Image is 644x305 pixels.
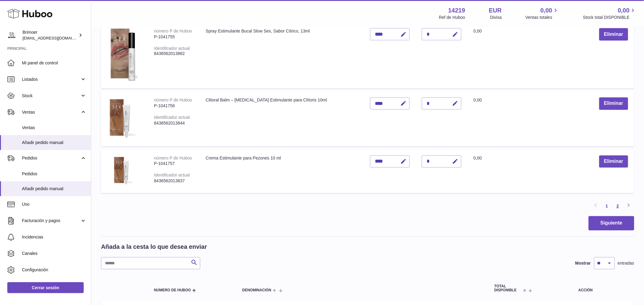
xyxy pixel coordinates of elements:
[200,91,364,146] td: Clitoral Balm – [MEDICAL_DATA] Estimulante para Clítoris 10ml
[154,46,190,51] div: Identificador actual
[448,6,465,15] strong: 14219
[612,201,623,212] a: 2
[599,28,628,41] button: Eliminar
[154,115,190,120] div: Identificador actual
[474,98,482,103] span: 0,00
[22,125,86,131] span: Ventas
[583,15,637,20] span: Stock total DISPONIBLE
[474,29,482,33] span: 0,00
[154,98,192,103] div: número P de Huboo
[541,6,552,15] span: 0,00
[107,98,138,139] img: Clitoral Balm – Bálsamo Estimulante para Clítoris 10ml
[154,289,191,293] span: Número de Huboo
[618,261,634,266] span: entradas
[599,98,628,110] button: Eliminar
[107,156,138,186] img: Crema Estimulante para Pezones 10 ml
[101,243,207,251] h2: Añada a la cesta lo que desea enviar
[154,51,194,57] div: 8436562013882
[22,140,86,146] span: Añadir pedido manual
[22,218,80,224] span: Facturación y pagos
[23,29,77,41] div: Brimoer
[526,15,559,20] span: Ventas totales
[7,282,84,293] a: Cerrar sesión
[22,251,86,256] span: Canales
[154,121,194,126] div: 8436562013844
[22,201,86,207] span: Uso
[154,178,194,184] div: 8436562013837
[154,34,194,40] div: P-1041755
[537,279,634,299] th: Acción
[618,6,630,15] span: 0,00
[22,109,80,115] span: Ventas
[489,6,502,15] strong: EUR
[575,261,591,266] label: Mostrar
[22,171,86,177] span: Pedidos
[200,149,364,194] td: Crema Estimulante para Pezones 10 ml
[599,156,628,168] button: Eliminar
[22,93,80,99] span: Stock
[7,31,16,40] img: oroses@renuevo.es
[242,289,271,293] span: Denominación
[154,103,194,109] div: P-1041756
[154,161,194,167] div: P-1041757
[107,28,138,81] img: Spray Estimulante Bucal Slow Sex, Sabor Cítrico, 13ml
[22,155,80,161] span: Pedidos
[23,36,89,40] span: [EMAIL_ADDRESS][DOMAIN_NAME]
[200,22,364,88] td: Spray Estimulante Bucal Slow Sex, Sabor Cítrico, 13ml
[154,156,192,161] div: número P de Huboo
[22,60,86,66] span: Mi panel de control
[494,285,521,293] span: Total DISPONIBLE
[589,216,634,231] button: Siguiente
[601,201,612,212] a: 1
[22,186,86,192] span: Añadir pedido manual
[583,6,637,20] a: 0,00 Stock total DISPONIBLE
[474,156,482,161] span: 0,00
[526,6,559,20] a: 0,00 Ventas totales
[490,15,502,20] div: Divisa
[22,267,86,273] span: Configuración
[154,29,192,33] div: número P de Huboo
[22,234,86,240] span: Incidencias
[22,77,80,82] span: Listados
[154,173,190,178] div: Identificador actual
[439,15,465,20] div: Ref de Huboo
